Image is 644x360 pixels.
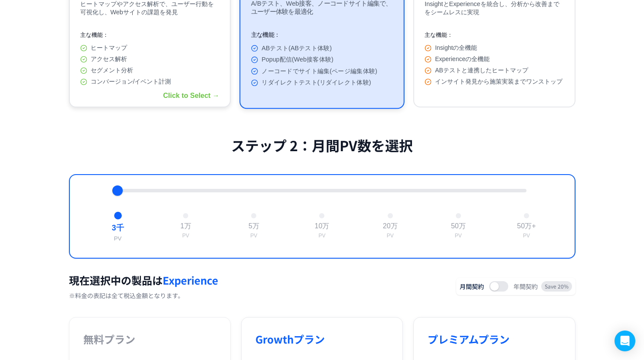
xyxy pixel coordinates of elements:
[245,210,263,242] button: 5万PV
[448,210,469,242] button: 50万PV
[523,233,530,239] div: PV
[435,78,562,86] span: インサイト発見から施策実装までワンストップ
[80,31,219,39] p: 主な機能：
[262,67,377,75] span: ノーコードでサイト編集(ページ編集体験)
[517,222,536,231] div: 50万+
[379,210,401,242] button: 20万PV
[251,31,393,39] p: 主な機能：
[435,67,528,75] span: ABテストと連携したヒートマップ
[318,233,325,239] div: PV
[435,44,477,52] span: Insightの全機能
[83,331,216,347] h3: 無料プラン
[163,92,219,100] div: Click to Select →
[91,44,127,52] span: ヒートマップ
[451,222,466,231] div: 50万
[231,135,413,155] h2: ステップ 2：月間PV数を選択
[262,56,333,64] span: Popup配信(Web接客体験)
[425,31,564,39] p: 主な機能：
[177,210,195,242] button: 1万PV
[111,223,123,233] div: 3千
[428,331,561,347] h3: プレミアムプラン
[69,272,442,288] h2: 現在選択中の製品は
[383,222,398,231] div: 20万
[435,55,490,63] span: Experienceの全機能
[513,210,539,242] button: 50万+PV
[315,222,330,231] div: 10万
[182,233,189,239] div: PV
[513,282,538,291] span: 年間契約
[387,233,394,239] div: PV
[460,282,484,291] span: 月間契約
[91,67,133,75] span: セグメント分析
[108,208,127,246] button: 3千PV
[250,233,257,239] div: PV
[91,55,127,63] span: アクセス解析
[262,79,371,87] span: リダイレクトテスト(リダイレクト体験)
[615,331,635,351] div: Open Intercom Messenger
[455,233,462,239] div: PV
[248,222,259,231] div: 5万
[91,78,171,86] span: コンバージョン/イベント計測
[180,222,191,231] div: 1万
[163,272,218,288] span: Experience
[262,44,332,52] span: ABテスト(ABテスト体験)
[69,291,442,300] p: ※料金の表記は全て税込金額となります。
[255,331,389,347] h3: Growthプラン
[541,281,572,292] span: Save 20%
[114,235,121,242] div: PV
[311,210,333,242] button: 10万PV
